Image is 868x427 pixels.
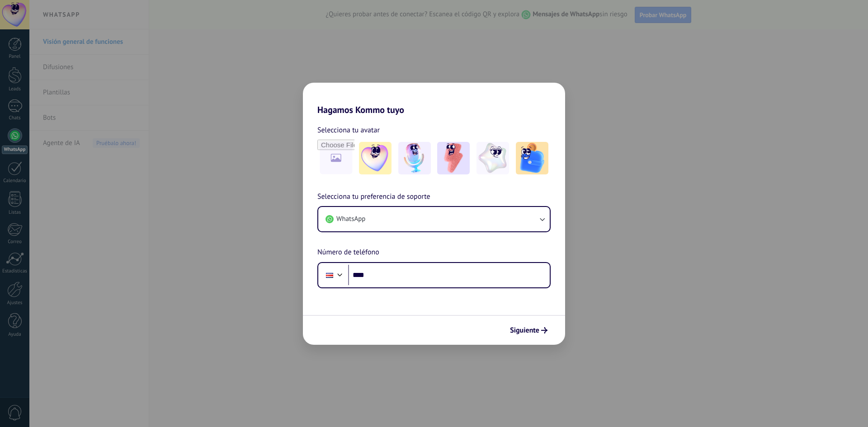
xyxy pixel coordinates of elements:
div: Costa Rica: + 506 [321,266,338,285]
span: Selecciona tu preferencia de soporte [317,191,430,203]
button: Siguiente [506,323,552,338]
img: -5.jpeg [516,142,548,174]
button: WhatsApp [318,207,550,231]
img: -4.jpeg [476,142,509,174]
img: -2.jpeg [398,142,431,174]
span: WhatsApp [336,215,365,224]
span: Selecciona tu avatar [317,124,380,136]
span: Siguiente [510,327,539,333]
img: -3.jpeg [437,142,470,174]
img: -1.jpeg [359,142,392,174]
span: Número de teléfono [317,247,379,258]
h2: Hagamos Kommo tuyo [303,83,565,115]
